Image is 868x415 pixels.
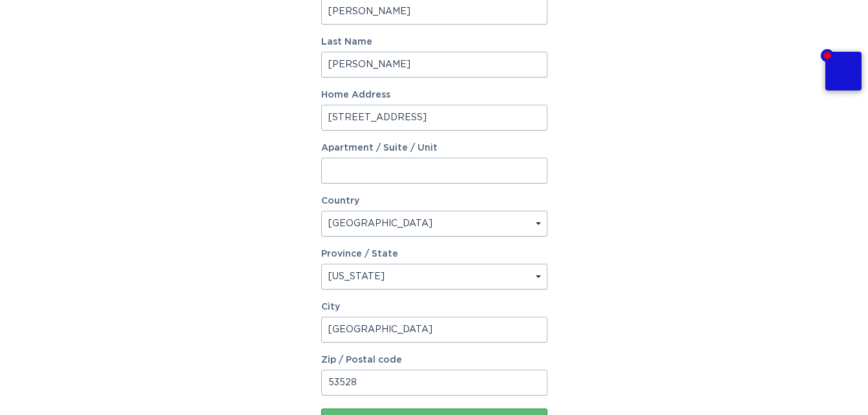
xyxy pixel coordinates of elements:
[321,90,547,100] label: Home Address
[321,303,547,312] label: City
[321,144,547,153] label: Apartment / Suite / Unit
[321,37,547,47] label: Last Name
[321,197,359,206] label: Country
[321,250,398,259] label: Province / State
[321,356,547,365] label: Zip / Postal code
